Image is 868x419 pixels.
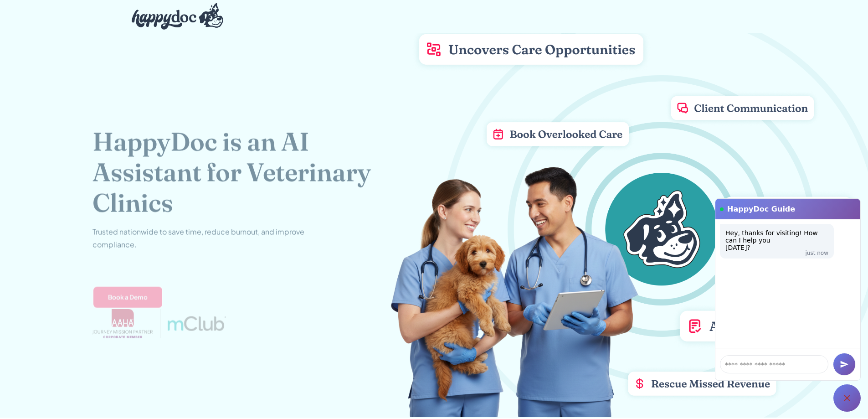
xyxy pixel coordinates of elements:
p: Trusted nationwide to save time, reduce burnout, and improve compliance. [92,225,311,251]
img: HappyDoc Logo: A happy dog with his ear up, listening. [132,3,224,30]
img: mclub logo [167,316,226,331]
a: home [124,1,224,32]
h1: HappyDoc is an AI Assistant for Veterinary Clinics [92,126,400,218]
a: Book a Demo [92,285,163,308]
img: AAHA Advantage logo [92,309,153,338]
